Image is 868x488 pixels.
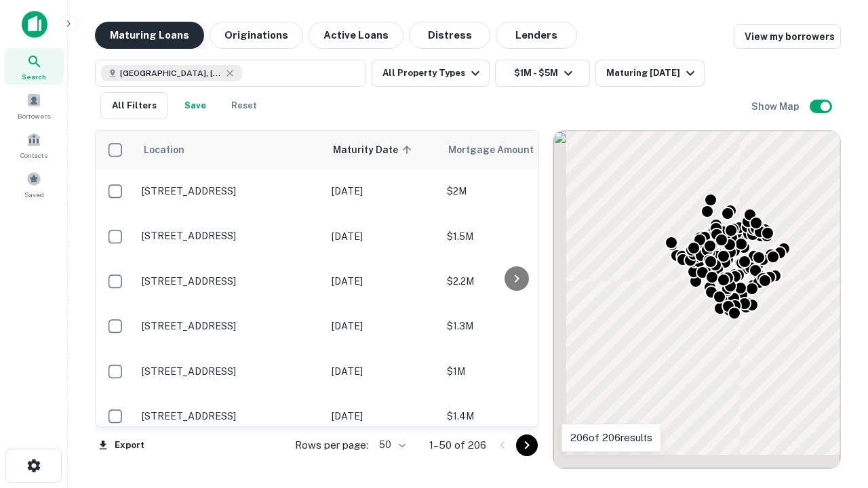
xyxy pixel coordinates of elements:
iframe: Chat Widget [800,380,868,445]
a: Saved [4,166,64,203]
p: [STREET_ADDRESS] [142,185,318,197]
p: [DATE] [332,274,433,289]
button: All Property Types [372,60,490,87]
a: View my borrowers [734,24,841,49]
button: Distress [409,22,490,49]
p: $1M [447,364,583,379]
th: Maturity Date [325,131,440,169]
p: [DATE] [332,364,433,379]
p: [DATE] [332,409,433,424]
button: [GEOGRAPHIC_DATA], [GEOGRAPHIC_DATA], [GEOGRAPHIC_DATA] [95,60,366,87]
div: 0 0 [553,131,840,468]
span: Mortgage Amount [448,142,551,158]
h6: Show Map [751,99,802,114]
div: Maturing [DATE] [606,65,698,81]
p: [STREET_ADDRESS] [142,230,318,242]
p: [STREET_ADDRESS] [142,365,318,378]
p: [STREET_ADDRESS] [142,275,318,287]
p: $1.5M [447,229,583,244]
button: Originations [210,22,303,49]
button: Maturing [DATE] [595,60,705,87]
p: [DATE] [332,319,433,333]
th: Mortgage Amount [440,131,589,169]
p: [STREET_ADDRESS] [142,410,318,422]
p: 1–50 of 206 [429,437,486,453]
span: [GEOGRAPHIC_DATA], [GEOGRAPHIC_DATA], [GEOGRAPHIC_DATA] [120,67,222,79]
a: Contacts [4,127,64,163]
p: [STREET_ADDRESS] [142,320,318,332]
p: [DATE] [332,184,433,199]
div: 50 [374,435,408,455]
button: $1M - $5M [495,60,590,87]
p: $1.4M [447,409,583,424]
a: Search [4,48,64,85]
span: Saved [24,189,44,200]
p: 206 of 206 results [570,430,652,446]
p: $1.3M [447,319,583,333]
button: Lenders [496,22,577,49]
img: capitalize-icon.png [22,11,47,38]
p: [DATE] [332,229,433,244]
button: Save your search to get updates of matches that match your search criteria. [174,92,217,119]
button: Reset [222,92,266,119]
button: All Filters [100,92,168,119]
span: Search [22,71,46,82]
p: $2.2M [447,274,583,289]
span: Maturity Date [333,142,416,158]
a: Borrowers [4,87,64,124]
th: Location [135,131,325,169]
p: $2M [447,184,583,199]
span: Contacts [20,150,47,161]
button: Active Loans [309,22,403,49]
button: Maturing Loans [95,22,204,49]
button: Go to next page [516,434,538,456]
p: Rows per page: [295,437,368,453]
button: Export [95,435,148,455]
span: Borrowers [18,110,50,121]
span: Location [143,142,184,158]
